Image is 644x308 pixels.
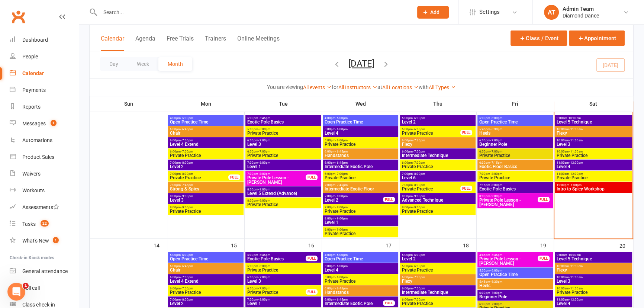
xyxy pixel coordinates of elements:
span: Chair [170,268,242,272]
span: 7:00pm [324,206,397,209]
span: - 7:15pm [490,161,502,164]
span: - 8:00pm [490,183,502,187]
span: 6:00pm [324,161,397,164]
span: Level 5 Technique [556,257,631,261]
span: - 7:00pm [490,139,502,142]
button: Class / Event [511,31,567,46]
div: FULL [460,130,472,135]
span: Private Practice [170,176,229,180]
div: Assessments [22,204,59,210]
span: Level 4 Extend [170,142,242,147]
span: - 5:00pm [181,116,193,120]
span: 6:00pm [402,276,474,279]
button: Add [417,6,449,19]
span: - 7:00pm [413,150,425,153]
span: - 7:00pm [181,139,193,142]
span: - 5:00pm [335,253,348,257]
div: Product Sales [22,154,54,160]
div: Dashboard [22,37,48,43]
span: Private Practice [324,209,397,214]
span: - 8:00pm [413,172,425,176]
button: Week [128,57,158,71]
button: Calendar [101,35,124,51]
span: Heels [479,131,551,135]
span: 10:00am [556,264,631,268]
span: - 8:00pm [335,206,348,209]
span: Private Pole Lesson - [PERSON_NAME] [247,176,306,185]
span: - 11:00am [569,139,583,142]
span: 9:00am [556,253,631,257]
span: 5:00pm [247,116,319,120]
span: Private Practice [247,202,319,207]
a: Reports [10,99,78,115]
span: Private Pole Lesson - [PERSON_NAME] [479,257,538,266]
span: 7:00pm [402,172,474,176]
div: 16 [308,239,322,251]
span: Intermediate Exotic Floor [324,187,397,191]
span: - 7:00pm [335,172,348,176]
div: FULL [306,174,318,180]
span: Open Practice Time [324,120,397,124]
span: - 9:00pm [335,217,348,220]
span: - 6:30pm [490,280,502,283]
span: 5:00pm [479,269,551,272]
span: 5:00pm [402,264,474,268]
div: FULL [538,256,550,261]
a: Product Sales [10,149,78,166]
div: 17 [386,239,399,251]
span: 6:00pm [479,139,551,142]
span: - 6:00pm [490,269,502,272]
span: 8:00pm [247,199,319,202]
span: - 8:00pm [335,195,348,198]
span: - 6:45pm [181,128,193,131]
div: 15 [231,239,244,251]
a: Payments [10,82,78,99]
div: 20 [619,239,633,251]
span: - 6:00pm [335,264,348,268]
span: Level 3 [247,142,319,147]
button: Day [100,57,128,71]
span: 8:00pm [324,228,397,231]
span: Intro to Spicy Workshop [556,187,631,191]
a: Assessments [10,199,78,216]
span: Private Practice [556,176,631,180]
span: - 8:00pm [181,161,193,164]
span: Open Practice Time [479,272,551,277]
span: Strong & Spicy [170,187,242,191]
span: - 6:00pm [490,116,502,120]
iframe: Intercom live chat [7,283,25,301]
strong: at [377,84,382,90]
span: Level 3 [556,279,631,283]
div: Reports [22,104,41,110]
div: 14 [154,239,167,251]
span: - 1:00pm [569,183,582,187]
span: Private Practice [402,209,474,214]
a: Messages 1 [10,115,78,132]
span: 22 [41,220,49,227]
span: Private Practice [402,131,461,135]
div: FULL [460,186,472,191]
span: 7:00pm [247,161,319,164]
span: - 6:00pm [413,264,425,268]
span: 10:00am [556,150,631,153]
span: 7:00pm [324,183,397,187]
a: General attendance kiosk mode [10,263,78,280]
strong: You are viewing [267,84,303,90]
a: All Types [429,84,456,90]
span: - 11:00am [569,276,583,279]
span: - 6:30pm [490,128,502,131]
span: - 11:00am [569,150,583,153]
div: Calendar [22,70,44,76]
a: All Instructors [338,84,377,90]
span: 9:00am [556,116,631,120]
a: People [10,48,78,65]
button: Agenda [135,35,155,51]
span: 6:00pm [170,287,242,290]
span: 10:00am [556,139,631,142]
span: Level 4 [324,131,397,135]
div: Tasks [22,221,36,227]
span: - 6:00pm [413,128,425,131]
div: What's New [22,238,49,244]
span: 6:00pm [247,287,306,290]
span: - 9:00pm [258,199,270,202]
